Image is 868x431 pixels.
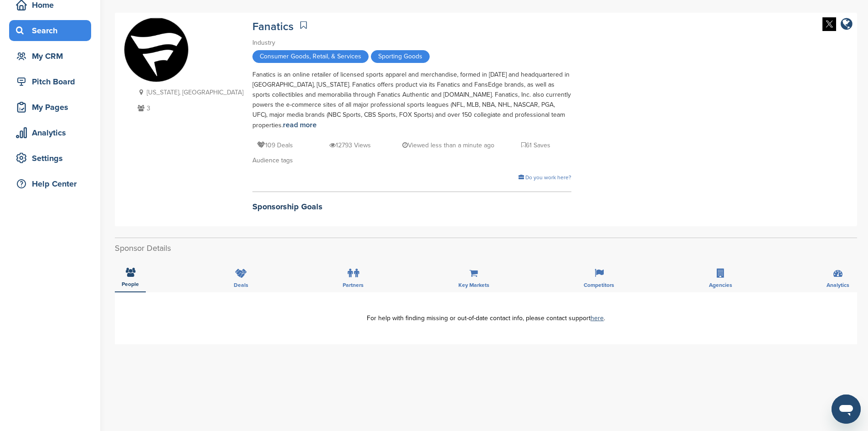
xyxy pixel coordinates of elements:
div: Pitch Board [14,73,91,90]
iframe: Button to launch messaging window [832,395,861,424]
a: Search [9,20,91,41]
span: Agencies [709,282,732,288]
a: Fanatics [252,20,293,33]
span: Analytics [827,282,849,288]
p: [US_STATE], [GEOGRAPHIC_DATA] [135,87,243,98]
img: Sponsorpitch & Fanatics [124,18,188,82]
div: Industry [252,38,571,48]
span: People [122,281,139,287]
a: Analytics [9,122,91,143]
a: read more [283,120,317,130]
a: My CRM [9,46,91,67]
div: My CRM [14,48,91,64]
span: Competitors [584,282,614,288]
h2: Sponsorship Goals [252,201,571,213]
div: For help with finding missing or out-of-date contact info, please contact support . [128,315,843,322]
a: Help Center [9,173,91,194]
span: Deals [234,282,248,288]
span: Do you work here? [525,174,571,181]
a: Pitch Board [9,71,91,92]
p: 61 Saves [521,140,550,151]
span: Sporting Goods [371,50,430,63]
div: Fanatics is an online retailer of licensed sports apparel and merchandise, formed in [DATE] and h... [252,70,571,130]
span: Partners [343,282,364,288]
div: Analytics [14,125,91,141]
span: Consumer Goods, Retail, & Services [252,50,369,63]
a: Do you work here? [519,174,571,181]
span: Key Markets [458,282,489,288]
img: Twitter white [822,17,836,31]
div: My Pages [14,99,91,115]
p: Viewed less than a minute ago [402,140,494,151]
h2: Sponsor Details [115,242,857,254]
a: Settings [9,148,91,169]
a: company link [841,17,853,32]
p: 12793 Views [329,140,371,151]
p: 3 [135,103,243,114]
p: 109 Deals [257,140,293,151]
div: Search [14,22,91,39]
div: Settings [14,150,91,166]
div: Help Center [14,176,91,192]
a: My Pages [9,97,91,118]
a: here [591,314,604,322]
div: Audience tags [252,156,571,166]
